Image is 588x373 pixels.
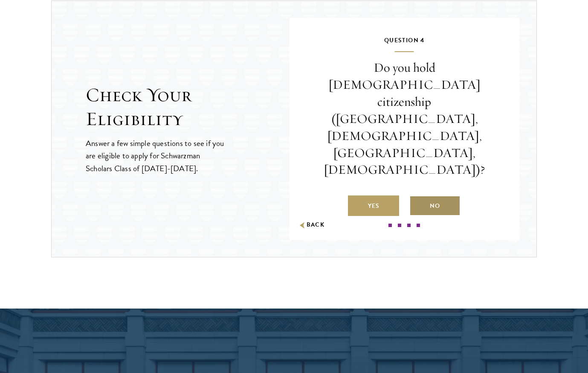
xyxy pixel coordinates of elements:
label: No [409,195,461,216]
p: Do you hold [DEMOGRAPHIC_DATA] citizenship ([GEOGRAPHIC_DATA], [DEMOGRAPHIC_DATA], [GEOGRAPHIC_DA... [315,59,494,178]
h2: Check Your Eligibility [86,83,290,131]
label: Yes [348,195,399,216]
h5: Question 4 [315,35,494,52]
button: Back [298,221,325,230]
p: Answer a few simple questions to see if you are eligible to apply for Schwarzman Scholars Class o... [86,137,225,174]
